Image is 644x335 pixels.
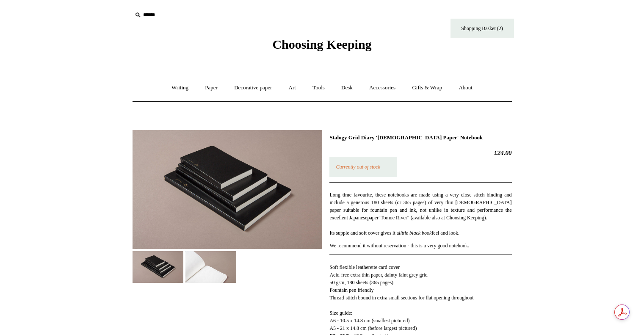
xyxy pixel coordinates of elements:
[336,164,380,170] em: Currently out of stock
[329,280,393,285] span: 50 gsm, 180 sheets (365 pages)
[404,77,450,99] a: Gifts & Wrap
[451,19,514,38] a: Shopping Basket (2)
[329,272,427,278] span: Acid-free extra thin paper, dainty faint grey grid
[164,77,196,99] a: Writing
[133,251,183,283] img: Stalogy Grid Diary 'Bible Paper' Notebook
[329,287,373,293] span: Fountain pen friendly
[272,44,371,50] a: Choosing Keeping
[197,77,225,99] a: Paper
[329,134,511,141] h1: Stalogy Grid Diary '[DEMOGRAPHIC_DATA] Paper' Notebook
[227,77,279,99] a: Decorative paper
[329,295,473,301] span: Thread-stitch bound in extra small sections for flat opening throughout
[362,77,403,99] a: Accessories
[133,130,322,249] img: Stalogy Grid Diary 'Bible Paper' Notebook
[272,37,371,51] span: Choosing Keeping
[329,191,511,237] p: Long time favourite, these notebooks are made using a very close stitch binding and include a gen...
[281,77,304,99] a: Art
[185,251,236,283] img: Stalogy Grid Diary 'Bible Paper' Notebook
[329,149,511,157] h2: £24.00
[367,215,379,221] span: paper
[329,264,400,270] span: Soft flexible leatherette card cover
[334,77,360,99] a: Desk
[305,77,332,99] a: Tools
[329,242,511,249] p: We recommend it without reservation - this is a very good notebook.
[399,230,431,236] em: little black book
[451,77,480,99] a: About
